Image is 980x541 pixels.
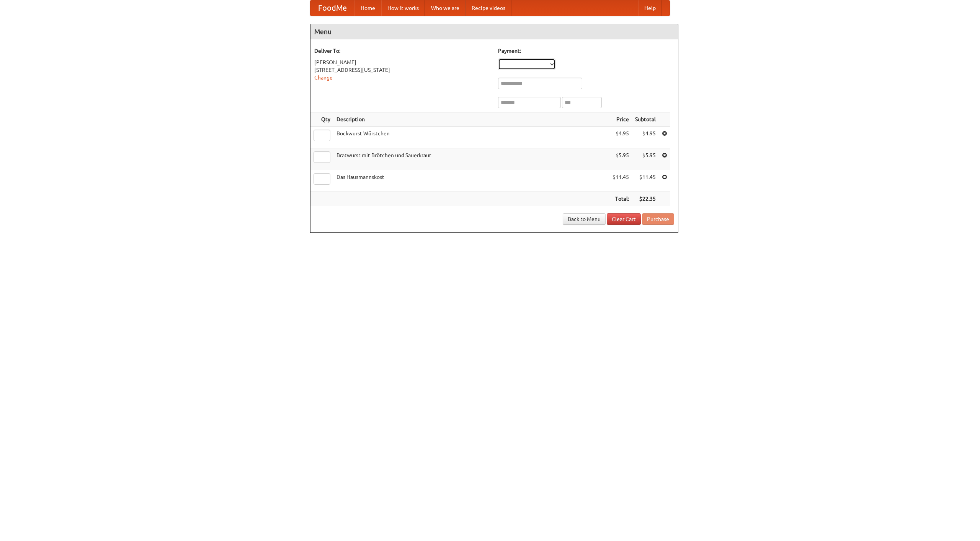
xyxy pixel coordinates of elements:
[333,127,609,148] td: Bockwurst Würstchen
[638,0,662,16] a: Help
[563,213,606,225] a: Back to Menu
[465,0,511,16] a: Recipe videos
[609,170,632,192] td: $11.45
[632,112,659,127] th: Subtotal
[632,127,659,148] td: $4.95
[314,66,490,74] div: [STREET_ADDRESS][US_STATE]
[609,127,632,148] td: $4.95
[381,0,425,16] a: How it works
[642,213,674,225] button: Purchase
[333,170,609,192] td: Das Hausmannskost
[314,47,490,55] h5: Deliver To:
[333,148,609,170] td: Bratwurst mit Brötchen und Sauerkraut
[354,0,381,16] a: Home
[310,112,333,127] th: Qty
[609,112,632,127] th: Price
[498,47,674,55] h5: Payment:
[333,112,609,127] th: Description
[609,148,632,170] td: $5.95
[632,148,659,170] td: $5.95
[609,192,632,206] th: Total:
[632,192,659,206] th: $22.35
[310,0,354,16] a: FoodMe
[314,58,490,66] div: [PERSON_NAME]
[607,213,641,225] a: Clear Cart
[632,170,659,192] td: $11.45
[310,24,678,39] h4: Menu
[314,75,333,81] a: Change
[425,0,465,16] a: Who we are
